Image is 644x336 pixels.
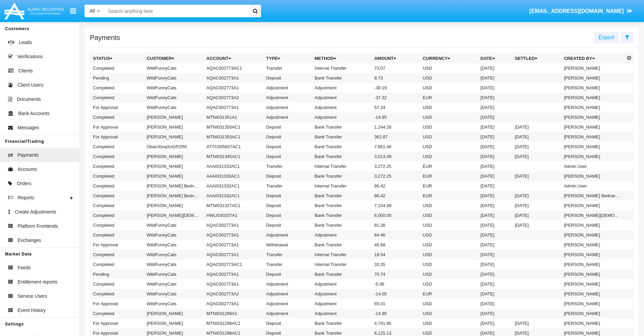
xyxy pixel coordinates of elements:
span: Reports [18,194,34,201]
td: 65.01 [372,299,420,309]
td: Deposit [263,220,312,230]
td: [DATE] [512,142,561,152]
td: [PERSON_NAME] [144,161,204,171]
th: Type [263,53,312,64]
td: [DATE] [478,220,512,230]
td: Internal Transfer [312,250,372,260]
td: USD [420,83,478,93]
td: USD [420,63,478,73]
input: Search [105,5,247,17]
td: [DATE] [478,132,512,142]
span: Event History [18,307,46,314]
td: [PERSON_NAME] [561,269,625,279]
td: Adjustment [312,93,372,103]
td: USD [420,260,478,269]
td: Completed [90,142,144,152]
td: Adjustment [263,289,312,299]
td: AQAC002773A1 [204,83,264,93]
td: -5.06 [372,279,420,289]
td: [PERSON_NAME] [561,318,625,328]
td: Adjustment [312,83,372,93]
td: Adjustment [312,299,372,309]
td: EUR [420,93,478,103]
td: Bank Transfer [312,73,372,83]
td: [DATE] [478,309,512,318]
th: Date [478,53,512,64]
img: Logo image [3,1,65,21]
td: WildFunnyCats [144,230,204,240]
td: MTNI031345AC1 [204,152,264,161]
span: Service Users [18,293,47,300]
td: [DATE] [478,230,512,240]
span: Leads [19,39,32,46]
td: 45.68 [372,240,420,250]
td: [DATE] [512,122,561,132]
td: Adjustment [263,230,312,240]
td: 8.73 [372,73,420,83]
td: [PERSON_NAME] [144,122,204,132]
td: AQAC002773AC1 [204,260,264,269]
td: 3,272.25 [372,171,420,181]
td: EUR [420,191,478,201]
td: Deposit [263,269,312,279]
td: [PERSON_NAME][DEMOGRAPHIC_DATA] [561,210,625,220]
td: Withdrawal [263,240,312,250]
td: Adjustment [312,279,372,289]
td: 7,851.46 [372,142,420,152]
span: All [90,8,95,14]
td: AQAC002773A1 [204,250,264,260]
td: Adjustment [312,309,372,318]
td: [PERSON_NAME] [561,142,625,152]
td: Bank Transfer [312,220,372,230]
td: Completed [90,230,144,240]
td: 81.38 [372,220,420,230]
td: USD [420,73,478,83]
td: For Approval [90,132,144,142]
td: Bank Transfer [312,269,372,279]
td: AQAC002773A1 [204,269,264,279]
td: [PERSON_NAME] [144,309,204,318]
td: Adjustment [263,309,312,318]
td: AQAC002773A1 [204,299,264,309]
span: Client Users [18,82,43,89]
td: AQAC002773A1 [204,220,264,230]
td: [DATE] [512,152,561,161]
td: AAAI031332AC1 [204,181,264,191]
td: [PERSON_NAME][DEMOGRAPHIC_DATA] [144,210,204,220]
td: [PERSON_NAME] [561,289,625,299]
td: WildFunnyCats [144,103,204,112]
th: Currency [420,53,478,64]
td: [PERSON_NAME] [561,230,625,240]
th: Account [204,53,264,64]
td: AQAC002773AC1 [204,63,264,73]
td: [DATE] [478,152,512,161]
span: Export [599,35,614,40]
td: Bank Transfer [312,210,372,220]
td: [PERSON_NAME] [561,171,625,181]
td: WildFunnyCats [144,240,204,250]
td: MTNI031298AC1 [204,318,264,328]
td: Adjustment [263,299,312,309]
td: ATTC005657AC1 [204,142,264,152]
span: Create Adjustments [15,208,56,216]
td: AQAC002773A1 [204,103,264,112]
td: [DATE] [478,289,512,299]
td: EUR [420,171,478,181]
td: Pending [90,269,144,279]
td: [DATE] [478,112,512,122]
td: Deposit [263,201,312,210]
td: Adjustment [263,103,312,112]
td: [DATE] [478,299,512,309]
td: [DATE] [478,240,512,250]
th: Settled [512,53,561,64]
span: Clients [18,67,33,74]
td: Completed [90,279,144,289]
td: [PERSON_NAME] [561,201,625,210]
span: Bank Accounts [18,110,50,117]
td: [PERSON_NAME] [561,112,625,122]
td: -14.95 [372,309,420,318]
td: Completed [90,289,144,299]
td: [DATE] [478,83,512,93]
td: Bank Transfer [312,201,372,210]
td: Internal Transfer [312,63,372,73]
